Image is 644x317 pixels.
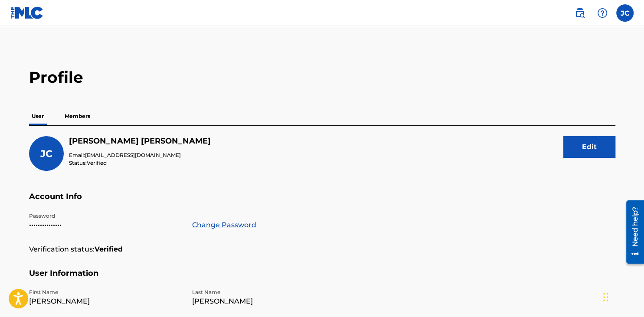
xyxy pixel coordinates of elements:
a: Public Search [571,4,588,22]
img: help [597,8,608,18]
div: Drag [603,284,608,310]
p: User [29,107,46,125]
img: MLC Logo [10,7,44,19]
span: JC [40,148,52,160]
p: First Name [29,288,182,296]
h2: Profile [29,68,615,87]
a: Change Password [192,220,256,230]
p: [PERSON_NAME] [192,296,345,307]
p: Email: [69,151,211,159]
h5: Jose Capellan [69,136,211,146]
p: Last Name [192,288,345,296]
h5: Account Info [29,192,615,212]
iframe: Chat Widget [601,275,644,317]
p: Members [62,107,93,125]
h5: User Information [29,268,615,289]
span: Verified [87,160,107,166]
p: Password [29,212,182,220]
p: ••••••••••••••• [29,220,182,230]
span: [EMAIL_ADDRESS][DOMAIN_NAME] [85,152,181,158]
button: Edit [563,136,615,158]
p: [PERSON_NAME] [29,296,182,307]
iframe: Resource Center [620,196,644,268]
strong: Verified [95,244,123,255]
img: search [575,8,585,18]
div: User Menu [616,4,634,22]
div: Help [594,4,611,22]
p: Status: [69,159,211,167]
p: Verification status: [29,244,95,255]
